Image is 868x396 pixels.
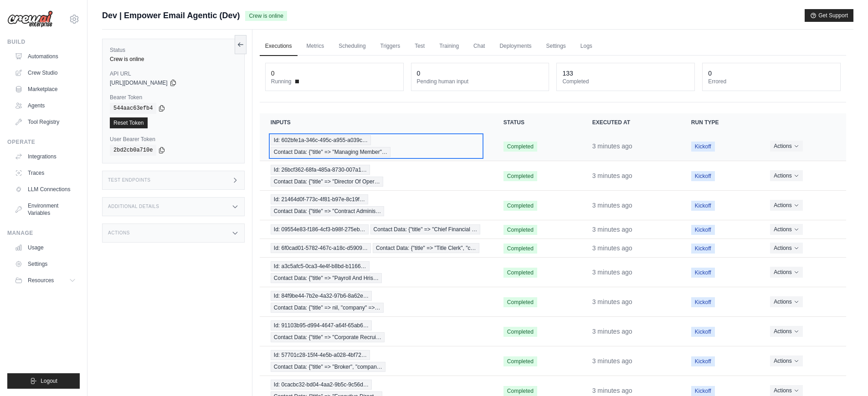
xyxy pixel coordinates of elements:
button: Actions for execution [770,326,802,337]
span: Contact Data: {"title" => nil, "company" =>… [271,303,384,313]
span: Completed [503,327,537,337]
dt: Pending human input [417,78,544,85]
th: Executed at [581,113,680,132]
time: September 4, 2025 at 18:42 CDT [592,172,632,179]
span: Contact Data: {"title" => "Payroll And Hris… [271,273,382,283]
span: Completed [503,142,537,152]
th: Status [493,113,581,132]
a: Automations [11,49,80,64]
a: Deployments [494,37,537,56]
time: September 4, 2025 at 18:42 CDT [592,226,632,233]
code: 2bd2cb0a710e [110,145,156,156]
a: Traces [11,166,80,180]
dt: Errored [708,78,835,85]
span: Completed [503,356,537,366]
button: Actions for execution [770,224,802,235]
span: Id: 84f9be44-7b2e-4a32-97b6-8a62e… [271,291,372,301]
span: Contact Data: {"title" => "Title Clerk", "c… [373,243,479,253]
span: Contact Data: {"title" => "Managing Member"… [271,147,390,157]
div: Crew is online [110,56,237,63]
div: 0 [708,69,712,78]
span: Kickoff [691,225,715,235]
span: Id: a3c5afc5-0ca3-4e4f-b8bd-b1166… [271,261,370,271]
button: Actions for execution [770,355,802,366]
span: Resources [28,277,54,284]
span: Id: 57701c28-15f4-4e5b-a028-4bf72… [271,350,370,360]
a: Integrations [11,149,80,164]
span: Completed [503,171,537,181]
label: User Bearer Token [110,136,237,143]
span: Kickoff [691,356,715,366]
span: Id: 26bcf362-68fa-485a-8730-007a1… [271,165,370,175]
label: Status [110,46,237,54]
div: 133 [562,69,573,78]
span: Id: 91103b95-d994-4647-a64f-65ab6… [271,320,372,330]
a: Test [409,37,430,56]
span: Completed [503,297,537,307]
time: September 4, 2025 at 18:42 CDT [592,357,632,365]
span: Kickoff [691,201,715,211]
code: 544aac63efb4 [110,103,156,114]
a: Executions [260,37,298,56]
button: Logout [7,373,80,389]
a: Environment Variables [11,198,80,220]
time: September 4, 2025 at 18:42 CDT [592,142,632,150]
h3: Test Endpoints [108,178,151,183]
span: Crew is online [245,11,287,21]
span: Id: 0cacbc32-bd04-4aa2-9b5c-9c56d… [271,380,372,390]
a: View execution details for Id [271,165,482,187]
a: Settings [11,257,80,271]
span: Completed [503,386,537,396]
a: Crew Studio [11,66,80,80]
a: View execution details for Id [271,320,482,342]
span: Logout [41,377,57,385]
a: View execution details for Id [271,135,482,157]
time: September 4, 2025 at 18:42 CDT [592,269,632,276]
time: September 4, 2025 at 18:42 CDT [592,244,632,252]
a: View execution details for Id [271,243,482,253]
span: Completed [503,268,537,278]
span: Contact Data: {"title" => "Contract Adminis… [271,206,385,216]
span: Kickoff [691,171,715,181]
button: Actions for execution [770,243,802,254]
span: Id: 09554e83-f186-4cf3-b98f-275eb… [271,224,369,234]
a: Chat [468,37,490,56]
a: LLM Connections [11,182,80,197]
span: Id: 21464d0f-773c-4f81-b97e-8c19f… [271,194,368,204]
a: Metrics [301,37,330,56]
span: Kickoff [691,386,715,396]
span: Contact Data: {"title" => "Director Of Oper… [271,177,383,187]
a: Triggers [375,37,406,56]
div: Operate [7,138,80,146]
button: Resources [11,273,80,288]
label: Bearer Token [110,94,237,101]
a: Usage [11,240,80,255]
span: Kickoff [691,244,715,254]
h3: Actions [108,230,130,236]
button: Actions for execution [770,385,802,396]
span: Contact Data: {"title" => "Corporate Recrui… [271,332,385,342]
button: Get Support [805,9,853,22]
label: API URL [110,70,237,77]
dt: Completed [562,78,689,85]
div: Build [7,38,80,46]
a: Reset Token [110,117,148,128]
a: Marketplace [11,82,80,96]
span: Running [271,78,292,85]
a: View execution details for Id [271,261,482,283]
iframe: Chat Widget [822,352,868,396]
span: Kickoff [691,297,715,307]
th: Run Type [680,113,760,132]
span: Completed [503,225,537,235]
span: Completed [503,201,537,211]
a: View execution details for Id [271,224,482,234]
span: Kickoff [691,142,715,152]
span: Kickoff [691,268,715,278]
a: Logs [575,37,598,56]
div: 0 [417,69,421,78]
time: September 4, 2025 at 18:42 CDT [592,387,632,394]
time: September 4, 2025 at 18:42 CDT [592,298,632,305]
button: Actions for execution [770,267,802,278]
time: September 4, 2025 at 18:42 CDT [592,328,632,335]
button: Actions for execution [770,170,802,181]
